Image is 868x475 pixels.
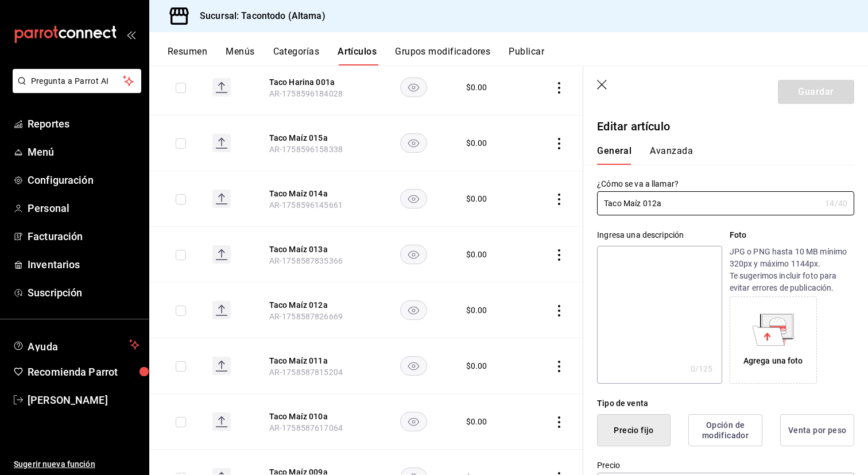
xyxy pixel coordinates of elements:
button: open_drawer_menu [126,30,135,39]
span: Sugerir nueva función [14,458,139,470]
button: Publicar [509,46,544,65]
div: Tipo de venta [597,397,854,410]
h3: Sucursal: Tacontodo (Altama) [191,9,325,23]
button: actions [553,138,565,149]
div: 14 /40 [825,198,847,209]
div: $ 0.00 [466,82,487,93]
button: edit-product-location [269,244,361,255]
div: Agrega una foto [743,355,803,367]
p: JPG o PNG hasta 10 MB mínimo 320px y máximo 1144px. Te sugerimos incluir foto para evitar errores... [730,246,854,294]
button: availability-product [400,78,427,97]
button: Menús [226,46,254,65]
span: AR-1758587835366 [269,256,343,265]
span: Inventarios [28,257,139,272]
span: [PERSON_NAME] [28,392,139,408]
span: Reportes [28,116,139,132]
button: Pregunta a Parrot AI [13,69,141,93]
button: availability-product [400,356,427,376]
button: actions [553,194,565,205]
span: AR-1758587815204 [269,368,343,377]
button: Artículos [338,46,377,65]
span: AR-1758596184028 [269,89,343,98]
button: availability-product [400,412,427,431]
span: AR-1758596158338 [269,145,343,154]
div: $ 0.00 [466,137,487,149]
div: $ 0.00 [466,249,487,260]
span: Pregunta a Parrot AI [31,75,123,87]
button: General [597,145,631,165]
label: Precio [597,461,854,469]
div: $ 0.00 [466,416,487,427]
button: Avanzada [650,145,693,165]
span: Facturación [28,229,139,244]
span: Ayuda [28,338,125,352]
button: edit-product-location [269,188,361,199]
button: actions [553,305,565,316]
div: $ 0.00 [466,304,487,316]
label: ¿Cómo se va a llamar? [597,180,854,188]
div: Ingresa una descripción [597,229,722,241]
button: edit-product-location [269,76,361,88]
button: edit-product-location [269,355,361,366]
div: navigation tabs [597,145,840,165]
button: availability-product [400,300,427,320]
button: Grupos modificadores [395,46,490,65]
button: edit-product-location [269,299,361,311]
button: Opción de modificador [688,414,762,446]
div: $ 0.00 [466,360,487,372]
div: $ 0.00 [466,193,487,204]
button: actions [553,82,565,94]
button: availability-product [400,189,427,208]
span: AR-1758596145661 [269,200,343,210]
button: actions [553,249,565,261]
button: availability-product [400,245,427,264]
span: Configuración [28,172,139,188]
button: Venta por peso [780,414,854,446]
button: actions [553,416,565,428]
span: AR-1758587826669 [269,312,343,321]
div: navigation tabs [168,46,868,65]
div: 0 /125 [691,363,713,374]
p: Editar artículo [597,118,854,135]
button: actions [553,361,565,372]
span: Suscripción [28,285,139,300]
span: Menú [28,144,139,160]
button: edit-product-location [269,132,361,144]
button: edit-product-location [269,411,361,422]
a: Pregunta a Parrot AI [8,83,141,95]
span: Personal [28,200,139,216]
button: Categorías [273,46,320,65]
span: Recomienda Parrot [28,364,139,380]
div: Agrega una foto [733,299,814,381]
button: Precio fijo [597,414,671,446]
button: Resumen [168,46,207,65]
button: availability-product [400,133,427,153]
span: AR-1758587617064 [269,423,343,432]
p: Foto [730,229,854,241]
